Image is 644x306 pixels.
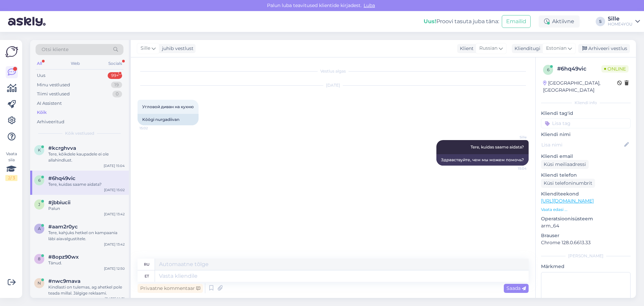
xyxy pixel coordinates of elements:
[107,59,123,68] div: Socials
[48,254,79,260] span: #8opz90wx
[38,256,41,261] span: 8
[5,45,18,58] img: Askly Logo
[608,21,633,27] div: HOME4YOU
[541,232,631,239] p: Brauser
[37,119,64,125] div: Arhiveeritud
[37,91,70,97] div: Tiimi vestlused
[38,178,41,183] span: 6
[457,45,474,52] div: Klient
[144,259,150,270] div: ru
[138,114,199,125] div: Köögi nurgadiivan
[539,15,580,28] div: Aktiivne
[512,45,540,52] div: Klienditugi
[541,160,589,169] div: Küsi meiliaadressi
[48,145,76,151] span: #kcrghvva
[5,175,17,181] div: 2 / 3
[362,2,377,8] span: Luba
[541,110,631,117] p: Kliendi tag'id
[424,17,499,26] div: Proovi tasuta juba täna:
[541,131,631,138] p: Kliendi nimi
[37,82,70,88] div: Minu vestlused
[105,296,125,301] div: [DATE] 10:31
[42,46,68,53] span: Otsi kliente
[48,224,78,230] span: #aam2r0yc
[37,109,47,116] div: Kõik
[142,104,194,109] span: Угловой диван на кухню
[596,17,605,26] div: S
[108,72,122,79] div: 99+
[5,151,17,181] div: Vaata siia
[578,44,630,53] div: Arhiveeri vestlus
[104,212,125,217] div: [DATE] 13:42
[48,181,125,187] div: Tere, kuidas saame aidata?
[471,144,524,149] span: Tere, kuidas saame aidata?
[145,270,149,282] div: et
[138,82,529,88] div: [DATE]
[541,179,595,188] div: Küsi telefoninumbrit
[48,230,125,242] div: Tere, kahjuks hetkel on kampaania läbi aiavalgustitele.
[138,284,203,293] div: Privaatne kommentaar
[541,239,631,246] p: Chrome 128.0.6613.33
[424,18,436,25] b: Uus!
[541,207,631,213] p: Vaata edasi ...
[48,175,75,181] span: #6hq49vic
[557,65,601,73] div: # 6hq49vic
[608,16,633,21] div: Sille
[541,100,631,106] div: Kliendi info
[502,15,531,28] button: Emailid
[38,147,41,152] span: k
[541,153,631,160] p: Kliendi email
[48,200,70,206] span: #jbbiucii
[138,68,529,74] div: Vestlus algas
[541,263,631,270] p: Märkmed
[541,172,631,179] p: Kliendi telefon
[543,80,617,94] div: [GEOGRAPHIC_DATA], [GEOGRAPHIC_DATA]
[479,45,497,52] span: Russian
[48,278,80,284] span: #nwc9mava
[501,166,527,171] span: 15:04
[38,280,41,286] span: n
[104,242,125,247] div: [DATE] 13:42
[541,222,631,229] p: arm_64
[48,151,125,163] div: Tere, kõikdele kaupadele ei ole allahindlust.
[104,266,125,271] div: [DATE] 12:50
[104,187,125,192] div: [DATE] 15:02
[541,253,631,259] div: [PERSON_NAME]
[541,198,594,204] a: [URL][DOMAIN_NAME]
[104,163,125,168] div: [DATE] 15:04
[436,154,529,166] div: Здравствуйте, чем мы можем помочь?
[501,135,527,140] span: Sille
[48,206,125,212] div: Palun
[65,130,94,136] span: Kõik vestlused
[36,59,43,68] div: All
[547,67,549,72] span: 6
[141,45,150,52] span: Sille
[608,16,640,27] a: SilleHOME4YOU
[541,215,631,222] p: Operatsioonisüsteem
[541,190,631,198] p: Klienditeekond
[48,260,125,266] div: Tänud.
[38,226,41,231] span: a
[111,82,122,88] div: 19
[506,285,526,291] span: Saada
[140,126,165,131] span: 15:02
[38,202,40,207] span: j
[541,141,623,148] input: Lisa nimi
[541,118,631,128] input: Lisa tag
[546,45,567,52] span: Estonian
[37,72,45,79] div: Uus
[48,284,125,296] div: Kindlasti on tulemas, ag ahetkel pole teada millal. Jälgige reklaami.
[601,65,629,73] span: Online
[69,59,81,68] div: Web
[37,100,62,107] div: AI Assistent
[112,91,122,97] div: 0
[159,45,194,52] div: juhib vestlust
